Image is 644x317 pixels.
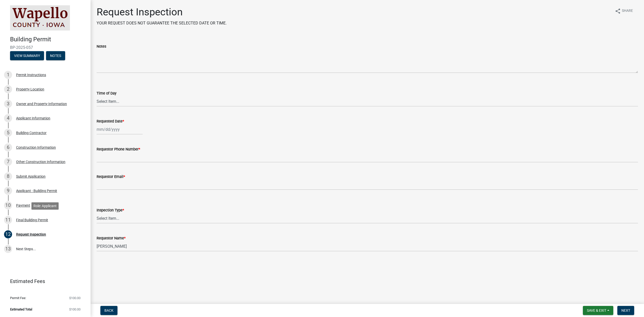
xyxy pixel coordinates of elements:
[587,308,606,312] span: Save & Exit
[4,71,12,79] div: 1
[97,45,106,48] label: Notes
[46,51,65,60] button: Notes
[10,296,26,300] span: Permit Fee:
[4,216,12,224] div: 11
[4,245,12,253] div: 13
[10,54,44,58] wm-modal-confirm: Summary
[104,308,113,312] span: Back
[46,54,65,58] wm-modal-confirm: Notes
[4,201,12,209] div: 10
[97,6,227,18] h1: Request Inspection
[16,189,57,193] div: Applicant - Building Permit
[97,124,143,135] input: mm/dd/yyyy
[97,237,126,240] label: Requestor Name
[16,73,46,77] div: Permit Instructions
[615,8,621,14] i: share
[622,8,633,14] span: Share
[4,85,12,93] div: 2
[97,120,124,123] label: Requested Date
[617,306,634,315] button: Next
[16,146,56,149] div: Construction Information
[4,158,12,166] div: 7
[16,175,46,178] div: Submit Application
[97,20,227,26] p: YOUR REQUEST DOES NOT GUARANTEE THE SELECTED DATE OR TIME.
[16,87,44,91] div: Property Location
[4,114,12,122] div: 4
[10,45,80,50] span: BP-2025-057
[16,131,47,135] div: Building Contractor
[16,116,50,120] div: Applicant Information
[16,102,67,106] div: Owner and Property Information
[69,296,80,300] span: $100.00
[97,148,140,151] label: Requestor Phone Number
[10,5,70,30] img: Wapello County, Iowa
[10,308,32,311] span: Estimated Total
[4,187,12,195] div: 9
[10,51,44,60] button: View Summary
[97,175,125,179] label: Requestor Email
[4,230,12,238] div: 12
[4,143,12,151] div: 6
[10,36,87,43] h4: Building Permit
[621,308,630,312] span: Next
[100,306,117,315] button: Back
[31,202,59,210] div: Role: Applicant
[16,218,48,222] div: Final Building Permit
[4,129,12,137] div: 5
[4,100,12,108] div: 3
[4,172,12,180] div: 8
[583,306,613,315] button: Save & Exit
[16,204,30,207] div: Payment
[611,6,637,16] button: shareShare
[97,92,116,95] label: Time of Day
[69,308,80,311] span: $100.00
[4,276,83,286] a: Estimated Fees
[16,160,65,164] div: Other Construction Information
[16,233,46,236] div: Request Inspection
[97,209,124,212] label: Inspection Type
